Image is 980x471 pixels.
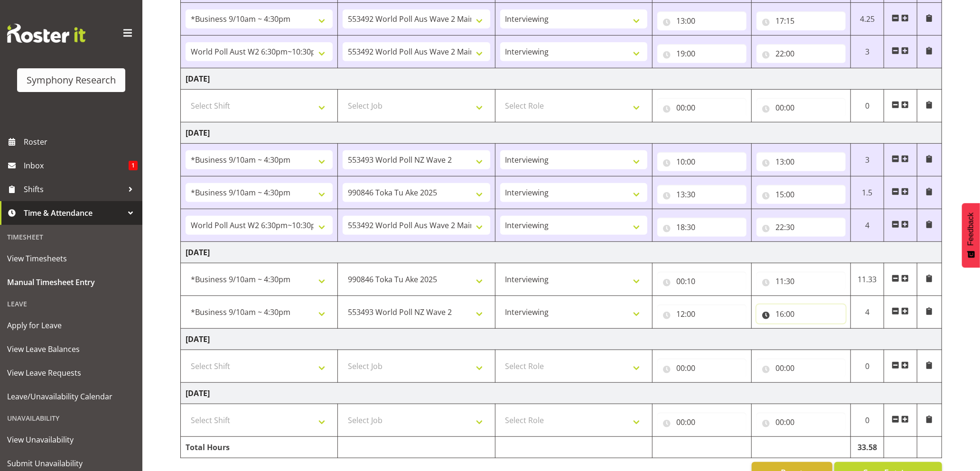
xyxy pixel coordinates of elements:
[7,318,135,332] span: Apply for Leave
[181,383,942,404] td: [DATE]
[756,44,846,63] input: Click to select...
[2,314,140,337] a: Apply for Leave
[2,385,140,408] a: Leave/Unavailability Calendar
[2,247,140,270] a: View Timesheets
[657,272,747,291] input: Click to select...
[24,135,138,149] span: Roster
[24,182,123,196] span: Shifts
[851,263,884,296] td: 11.33
[181,329,942,350] td: [DATE]
[851,296,884,329] td: 4
[657,152,747,171] input: Click to select...
[756,305,846,323] input: Click to select...
[851,350,884,383] td: 0
[24,206,123,220] span: Time & Attendance
[129,161,138,170] span: 1
[7,389,135,404] span: Leave/Unavailability Calendar
[2,337,140,361] a: View Leave Balances
[7,456,135,471] span: Submit Unavailability
[851,437,884,458] td: 33.58
[2,227,140,247] div: Timesheet
[851,90,884,122] td: 0
[7,24,85,43] img: Rosterit website logo
[962,203,980,268] button: Feedback - Show survey
[657,98,747,117] input: Click to select...
[657,359,747,378] input: Click to select...
[27,73,116,87] div: Symphony Research
[2,270,140,294] a: Manual Timesheet Entry
[851,176,884,209] td: 1.5
[2,361,140,385] a: View Leave Requests
[181,122,942,144] td: [DATE]
[756,11,846,30] input: Click to select...
[756,218,846,237] input: Click to select...
[657,305,747,323] input: Click to select...
[7,275,135,289] span: Manual Timesheet Entry
[181,437,338,458] td: Total Hours
[181,68,942,90] td: [DATE]
[657,44,747,63] input: Click to select...
[2,294,140,314] div: Leave
[7,342,135,356] span: View Leave Balances
[851,144,884,176] td: 3
[756,272,846,291] input: Click to select...
[967,212,975,246] span: Feedback
[756,359,846,378] input: Click to select...
[851,209,884,242] td: 4
[2,428,140,452] a: View Unavailability
[657,413,747,432] input: Click to select...
[851,36,884,68] td: 3
[756,152,846,171] input: Click to select...
[181,242,942,263] td: [DATE]
[7,366,135,380] span: View Leave Requests
[2,408,140,428] div: Unavailability
[756,185,846,204] input: Click to select...
[851,404,884,437] td: 0
[657,218,747,237] input: Click to select...
[7,251,135,266] span: View Timesheets
[756,98,846,117] input: Click to select...
[657,185,747,204] input: Click to select...
[756,413,846,432] input: Click to select...
[24,158,129,173] span: Inbox
[851,3,884,36] td: 4.25
[7,433,135,447] span: View Unavailability
[657,11,747,30] input: Click to select...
